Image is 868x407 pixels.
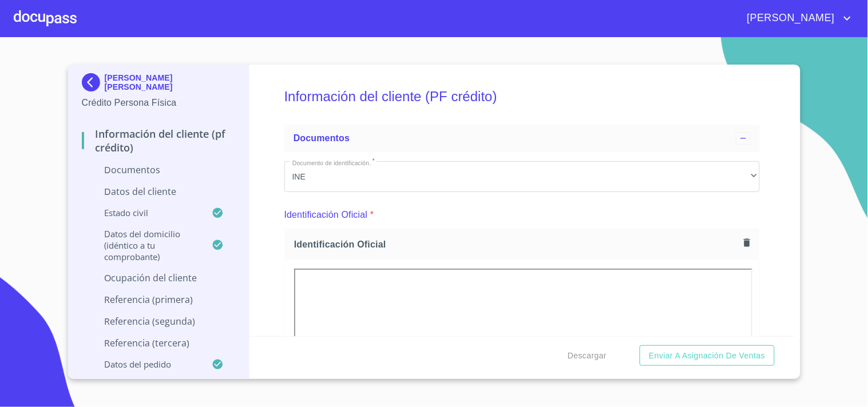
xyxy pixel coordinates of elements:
[82,127,236,154] p: Información del cliente (PF crédito)
[739,9,854,27] button: account of current user
[294,238,739,250] span: Identificación Oficial
[105,73,236,91] p: [PERSON_NAME] [PERSON_NAME]
[82,163,236,176] p: Documentos
[82,73,236,96] div: [PERSON_NAME] [PERSON_NAME]
[82,293,236,306] p: Referencia (primera)
[82,272,236,284] p: Ocupación del Cliente
[739,9,841,27] span: [PERSON_NAME]
[640,345,774,366] button: Enviar a Asignación de Ventas
[82,228,212,262] p: Datos del domicilio (idéntico a tu comprobante)
[568,349,607,363] span: Descargar
[82,73,105,91] img: Docupass spot blue
[294,133,350,143] span: Documentos
[563,345,611,366] button: Descargar
[82,315,236,328] p: Referencia (segunda)
[284,125,760,152] div: Documentos
[82,358,212,370] p: Datos del pedido
[284,73,760,120] h5: Información del cliente (PF crédito)
[284,161,760,192] div: INE
[649,349,765,363] span: Enviar a Asignación de Ventas
[82,185,236,198] p: Datos del cliente
[284,208,368,222] p: Identificación Oficial
[82,96,236,110] p: Crédito Persona Física
[82,207,212,218] p: Estado Civil
[82,337,236,349] p: Referencia (tercera)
